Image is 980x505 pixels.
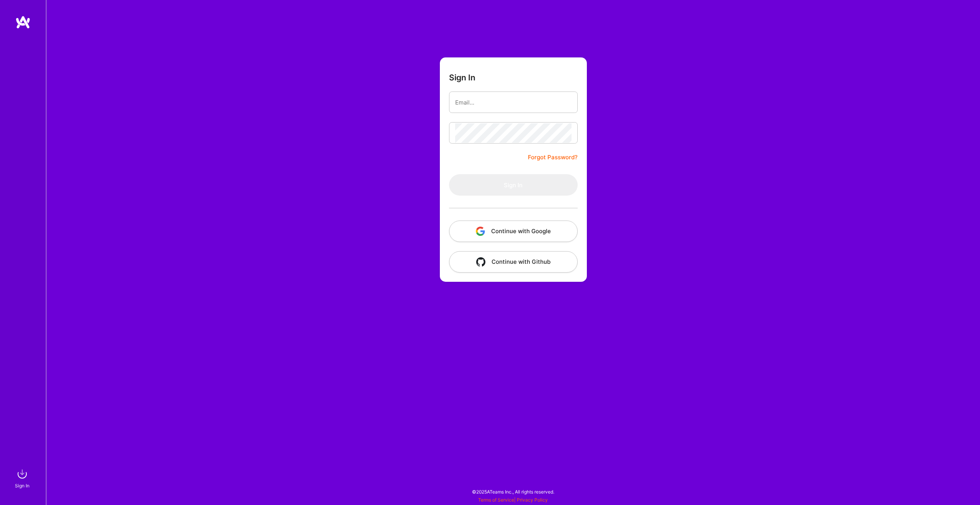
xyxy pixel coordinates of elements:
[449,251,578,273] button: Continue with Github
[449,73,475,82] h3: Sign In
[478,497,514,503] a: Terms of Service
[517,497,548,503] a: Privacy Policy
[455,93,572,112] input: Email...
[46,482,980,501] div: © 2025 ATeams Inc., All rights reserved.
[528,153,578,162] a: Forgot Password?
[15,466,30,482] img: sign in
[476,227,485,236] img: icon
[478,497,548,503] span: |
[449,174,578,196] button: Sign In
[476,257,485,266] img: icon
[15,15,31,29] img: logo
[15,482,29,490] div: Sign In
[16,466,30,490] a: sign inSign In
[449,221,578,242] button: Continue with Google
